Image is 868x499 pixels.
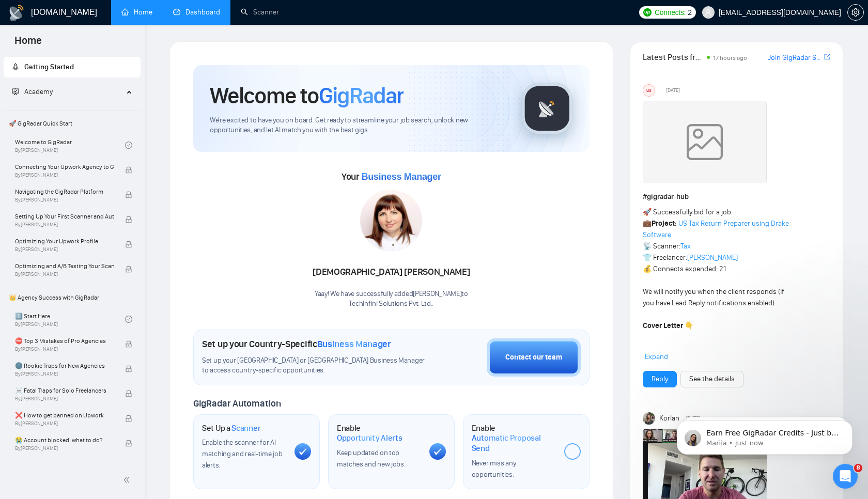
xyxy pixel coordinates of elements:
[24,87,53,96] span: Academy
[15,261,114,271] span: Optimizing and A/B Testing Your Scanner for Better Results
[125,266,132,273] span: lock
[472,459,516,479] span: Never miss any opportunities.
[125,166,132,174] span: lock
[121,8,152,17] a: homeHome
[643,101,767,183] img: weqQh+iSagEgQAAAABJRU5ErkJggg==
[15,445,114,451] span: By [PERSON_NAME]
[337,448,406,469] span: Keep updated on top matches and new jobs.
[15,236,114,246] span: Optimizing Your Upwork Profile
[317,338,391,350] span: Business Manager
[487,338,581,377] button: Contact our team
[125,216,132,223] span: lock
[15,162,114,172] span: Connecting Your Upwork Agency to GigRadar
[125,241,132,248] span: lock
[5,287,139,308] span: 👑 Agency Success with GigRadar
[202,338,391,350] h1: Set up your Country-Specific
[210,82,404,110] h1: Welcome to
[847,4,864,21] button: setting
[5,113,139,134] span: 🚀 GigRadar Quick Start
[210,116,505,135] span: We're excited to have you on board. Get ready to streamline your job search, unlock new opportuni...
[713,54,747,61] span: 17 hours ago
[689,373,735,385] a: See the details
[15,435,114,445] span: 😭 Account blocked: what to do?
[652,219,677,228] strong: Project:
[241,8,279,17] a: searchScanner
[125,142,132,149] span: check-circle
[705,9,712,16] span: user
[15,222,114,228] span: By [PERSON_NAME]
[202,423,260,433] h1: Set Up a
[202,438,282,470] span: Enable the scanner for AI matching and real-time job alerts.
[666,86,680,95] span: [DATE]
[337,423,421,443] h1: Enable
[15,134,125,157] a: Welcome to GigRadarBy[PERSON_NAME]
[833,464,858,489] iframe: Intercom live chat
[6,33,50,55] span: Home
[125,340,132,348] span: lock
[521,83,573,134] img: gigradar-logo.png
[125,390,132,397] span: lock
[15,410,114,420] span: ❌ How to get banned on Upwork
[125,365,132,372] span: lock
[643,191,830,202] h1: # gigradar-hub
[361,171,441,182] span: Business Manager
[643,219,789,239] a: US Tax Return Preparer using Drake Software
[655,7,686,18] span: Connects:
[15,186,114,197] span: Navigating the GigRadar Platform
[854,464,862,472] span: 8
[202,356,429,376] span: Set up your [GEOGRAPHIC_DATA] or [GEOGRAPHIC_DATA] Business Manager to access country-specific op...
[15,371,114,377] span: By [PERSON_NAME]
[125,440,132,447] span: lock
[688,7,692,18] span: 2
[15,361,114,371] span: 🌚 Rookie Traps for New Agencies
[15,346,114,352] span: By [PERSON_NAME]
[643,321,693,330] strong: Cover Letter 👇
[15,396,114,402] span: By [PERSON_NAME]
[659,413,679,424] span: Korlan
[231,423,260,433] span: Scanner
[313,299,470,309] p: TechInfini Solutions Pvt. Ltd. .
[313,263,470,281] div: [DEMOGRAPHIC_DATA] [PERSON_NAME]
[15,271,114,277] span: By [PERSON_NAME]
[643,412,655,425] img: Korlan
[15,211,114,222] span: Setting Up Your First Scanner and Auto-Bidder
[645,352,668,361] span: Expand
[643,371,677,387] button: Reply
[337,433,402,443] span: Opportunity Alerts
[319,82,404,110] span: GigRadar
[12,63,19,70] span: rocket
[824,53,830,61] span: export
[848,8,863,17] span: setting
[680,371,743,387] button: See the details
[4,57,141,77] li: Getting Started
[125,415,132,422] span: lock
[193,398,281,409] span: GigRadar Automation
[15,246,114,253] span: By [PERSON_NAME]
[360,190,422,252] img: 1717011496085-22.jpg
[15,336,114,346] span: ⛔ Top 3 Mistakes of Pro Agencies
[15,197,114,203] span: By [PERSON_NAME]
[173,8,220,17] a: dashboardDashboard
[687,253,738,262] a: [PERSON_NAME]
[123,475,133,485] span: double-left
[824,52,830,62] a: export
[643,51,704,64] span: Latest Posts from the GigRadar Community
[15,460,114,470] span: 🔓 Unblocked cases: review
[643,85,655,96] div: US
[15,172,114,178] span: By [PERSON_NAME]
[12,87,53,96] span: Academy
[313,289,470,309] div: Yaay! We have successfully added [PERSON_NAME] to
[652,373,668,385] a: Reply
[8,5,25,21] img: logo
[125,191,132,198] span: lock
[15,420,114,427] span: By [PERSON_NAME]
[680,242,691,251] a: Tax
[661,399,868,471] iframe: Intercom notifications message
[472,433,556,453] span: Automatic Proposal Send
[342,171,441,182] span: Your
[847,8,864,17] a: setting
